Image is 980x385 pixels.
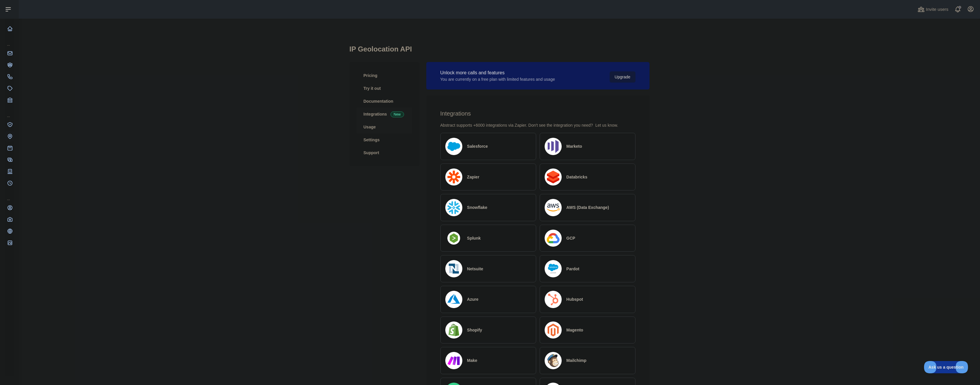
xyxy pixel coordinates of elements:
h1: IP Geolocation API [350,44,650,59]
h2: Integrations [440,109,635,118]
a: Usage [357,121,412,133]
img: Logo [545,322,562,339]
img: Logo [545,230,562,247]
img: Logo [445,138,463,155]
img: Logo [445,232,463,245]
h2: Splunk [467,235,481,241]
iframe: Toggle Customer Support [924,361,968,373]
h2: Shopify [467,327,482,333]
a: Settings [357,133,412,146]
div: Unlock more calls and features [440,69,555,76]
h2: Hubspot [566,296,583,302]
img: Logo [545,199,562,216]
h2: Make [467,357,477,363]
img: Logo [545,291,562,308]
img: Logo [545,169,562,186]
span: New [391,111,404,117]
h2: Zapier [467,174,479,180]
button: Upgrade [610,71,635,82]
a: Pricing [357,69,412,82]
button: Invite users [916,5,950,14]
img: Logo [545,352,562,369]
h2: Pardot [566,266,579,272]
img: Logo [445,291,463,308]
img: Logo [445,169,463,186]
img: Logo [445,260,463,277]
h2: Salesforce [467,143,488,149]
img: Logo [545,260,562,277]
a: Documentation [357,95,412,108]
div: ... [5,106,14,118]
div: Abstract supports +6000 integrations via Zapier. Don't see the integration you need? [440,122,635,128]
img: Logo [445,322,463,339]
a: Let us know. [595,123,618,128]
a: Integrations New [357,108,412,121]
img: Logo [445,352,463,369]
h2: GCP [566,235,575,241]
h2: AWS (Data Exchange) [566,204,609,210]
a: Support [357,146,412,159]
h2: Marketo [566,143,582,149]
h2: Netsuite [467,266,483,272]
div: ... [5,190,14,201]
h2: Magento [566,327,583,333]
h2: Azure [467,296,478,302]
h2: Mailchimp [566,357,586,363]
a: Try it out [357,82,412,95]
div: ... [5,35,14,47]
h2: Databricks [566,174,587,180]
img: Logo [545,138,562,155]
div: You are currently on a free plan with limited features and usage [440,76,555,82]
span: Invite users [926,6,948,13]
h2: Snowflake [467,204,487,210]
img: Logo [445,199,463,216]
